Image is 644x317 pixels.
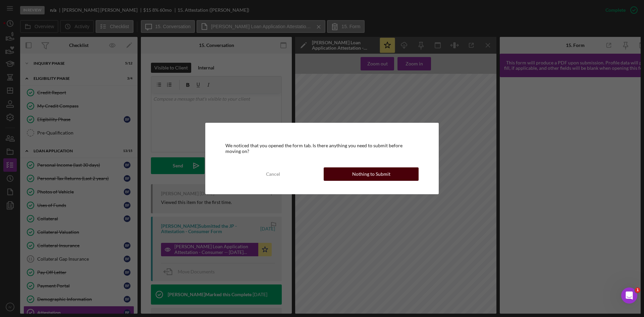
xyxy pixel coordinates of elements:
[621,287,637,304] iframe: Intercom live chat
[225,143,419,154] div: We noticed that you opened the form tab. Is there anything you need to submit before moving on?
[324,167,419,181] button: Nothing to Submit
[635,287,640,293] span: 1
[352,167,390,181] div: Nothing to Submit
[225,167,320,181] button: Cancel
[266,167,280,181] div: Cancel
